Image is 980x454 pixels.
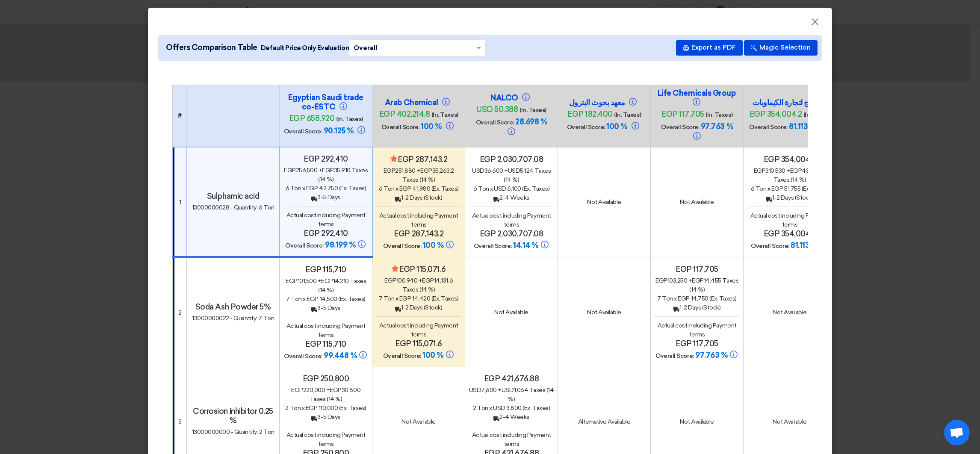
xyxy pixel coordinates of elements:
h4: Corrosion inhibitor 0.25 % [190,407,276,425]
span: egp 354,004.2 [750,109,802,119]
span: 14.14 % [513,241,538,250]
div: 1-2 Days (Stock) [376,193,462,202]
div: 100,940 + 14,131.6 Taxes (14 %) [376,276,461,294]
span: egp [322,167,334,174]
span: 13000000022 - Quantity: 7 Ton [192,315,274,322]
span: (In. Taxes) [431,111,458,118]
div: Not Available [747,417,832,426]
span: (In. Taxes) [520,106,546,114]
div: Not Available [654,417,740,426]
h4: egp 354,004.2 [747,229,832,239]
span: egp 182,400 [567,109,613,119]
h4: egp 2,030,707.08 [469,155,554,164]
div: Not Available [469,308,554,317]
span: egp [286,277,298,285]
span: 7 [657,295,661,302]
span: (In. Taxes) [336,115,363,123]
span: (Ex. Taxes) [522,185,549,192]
span: Overall Score: [751,242,789,250]
span: 13000000028 - Quantity: 6 Ton [192,204,275,211]
h4: Life Chemicals Group [654,88,740,107]
button: Magic Selection [744,40,818,56]
span: Ton x [290,185,305,192]
div: 101,500 + 14,210 Taxes (14 %) [283,277,369,295]
span: egp [384,167,396,174]
h4: egp 287,143.2 [376,155,462,164]
div: Alternative Available [561,417,647,426]
div: 1-2 Days (Stock) [654,303,740,312]
h4: egp 115,071.6 [376,265,461,274]
span: usd [508,167,520,174]
span: egp [754,167,766,174]
span: egp [284,167,296,174]
div: 251,880 + 35,263.2 Taxes (14 %) [376,166,462,184]
span: Overall Score: [284,128,322,135]
span: 6 [751,185,755,192]
span: 81.113 % [791,241,818,250]
span: 100 % [423,241,444,250]
span: (Ex. Taxes) [709,295,737,302]
span: (Ex. Taxes) [431,185,459,192]
span: 100 % [422,351,443,360]
div: 256,500 + 35,910 Taxes (14 %) [283,166,369,184]
span: egp 14,750 [678,295,708,302]
span: × [811,15,819,32]
span: Ton x [384,185,398,192]
span: 13000000000 - Quantity: 2 Ton [192,428,275,436]
h4: egp 354,004.2 [747,155,832,164]
h4: egp 292,410 [283,154,369,164]
span: usd 3,800 [493,404,522,412]
span: (Ex. Taxes) [339,404,366,412]
div: 36,600 + 5,124 Taxes (14 %) [469,166,554,184]
span: egp 658,920 [289,114,335,123]
span: egp 51,755 [771,185,800,192]
h4: Arab Chemical [376,98,461,107]
span: egp 42,750 [306,185,338,192]
span: egp [692,277,704,284]
span: Actual cost including Payment terms [379,322,458,338]
span: egp 14,420 [399,295,430,302]
span: 2 [473,404,476,412]
div: 2-4 Weeks [469,193,554,202]
div: 220,000 + 30,800 Taxes (14 %) [283,386,369,404]
span: 81.113 % [789,122,816,131]
span: (Ex. Taxes) [338,295,366,303]
span: Actual cost including Payment terms [286,322,366,339]
div: 2-4 Weeks [469,413,554,422]
div: 7,600 + 1,064 Taxes (14 %) [469,386,554,404]
span: Overall Score: [661,124,699,131]
span: 28.698 % [515,117,547,127]
span: usd [502,386,514,394]
span: usd 50,388 [476,105,518,114]
span: 97.763 % [701,122,733,131]
span: Overall Score: [749,124,787,131]
div: Not Available [654,198,740,206]
h4: egp 117,705 [654,265,740,274]
span: 6 [379,185,383,192]
span: 6 [286,185,289,192]
span: usd [472,167,484,174]
h4: تاج لتجارة الكيماويات [747,98,832,107]
span: Overall Score: [383,242,421,250]
span: Overall Score: [285,242,323,249]
span: Actual cost including Payment terms [379,212,458,228]
span: 100 % [421,122,442,131]
span: (Ex. Taxes) [522,404,550,412]
a: Open chat [944,420,970,445]
h4: معهد بحوث البترول [561,98,647,107]
span: Ton x [662,295,677,302]
span: egp 402,214.8 [379,109,430,119]
span: 98.199 % [325,240,355,250]
h4: egp 250,800 [283,374,369,383]
div: Not Available [747,308,832,317]
span: 99.448 % [324,351,357,360]
div: 103,250 + 14,455 Taxes (14 %) [654,276,740,294]
div: 3-5 Days [283,304,369,312]
div: 3-5 Days [283,193,369,202]
span: Overall Score: [381,124,419,131]
h4: Egyptian Saudi trade co-ESTC [283,93,369,112]
span: Overall Score: [476,119,514,126]
div: 3-5 Days [283,413,369,422]
h4: egp 115,710 [283,265,369,274]
div: Not Available [561,198,647,206]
